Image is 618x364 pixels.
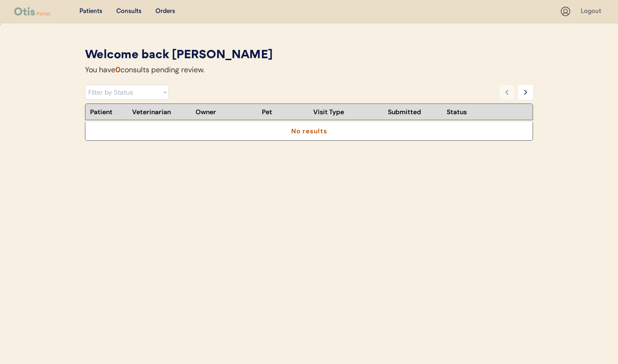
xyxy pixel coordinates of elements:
div: Submitted [388,109,442,115]
div: Logout [581,7,604,16]
div: Owner [196,109,257,115]
div: Consults [116,7,141,16]
div: Orders [155,7,175,16]
div: Veterinarian [132,109,191,115]
div: Patient [90,109,127,115]
div: You have consults pending review. [85,64,204,76]
div: Pet [262,109,309,115]
div: Patients [79,7,102,16]
div: Visit Type [313,109,383,115]
div: Status [447,109,493,115]
div: Welcome back [PERSON_NAME] [85,47,533,64]
font: 0 [115,65,120,75]
div: No results [291,128,327,134]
